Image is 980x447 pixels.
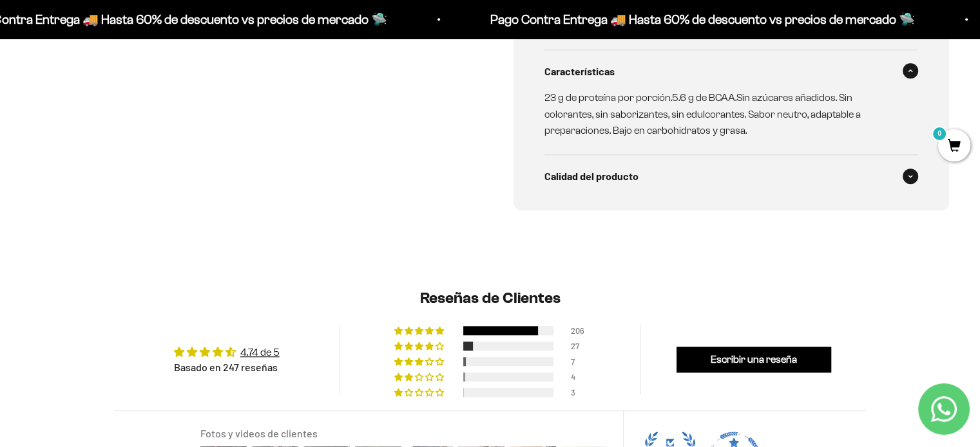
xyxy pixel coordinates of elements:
div: 206 [571,326,586,335]
summary: Calidad del producto [544,155,919,197]
div: Average rating is 4.74 stars [174,345,280,360]
div: 3 [571,388,586,397]
div: 83% (206) reviews with 5 star rating [394,326,446,335]
mark: 0 [932,126,947,141]
a: 0 [938,140,970,154]
span: Características [544,63,615,80]
h2: Reseñas de Clientes [114,287,867,309]
a: 4.74 de 5 [240,347,280,358]
summary: Características [544,50,919,93]
p: 23 g de proteína por porción.5.6 g de BCAA.Sin azúcares añadidos. Sin colorantes, sin saborizante... [544,89,903,139]
div: 1% (3) reviews with 1 star rating [394,388,446,397]
div: 4 [571,372,586,381]
a: Escribir una reseña [677,347,831,372]
p: Pago Contra Entrega 🚚 Hasta 60% de descuento vs precios de mercado 🛸 [488,9,912,30]
div: 3% (7) reviews with 3 star rating [394,357,446,366]
div: 27 [571,342,586,351]
div: 11% (27) reviews with 4 star rating [394,342,446,351]
div: Basado en 247 reseñas [174,360,280,374]
div: 2% (4) reviews with 2 star rating [394,372,446,381]
div: 7 [571,357,586,366]
div: Fotos y videos de clientes [200,426,608,441]
span: Calidad del producto [544,168,639,185]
